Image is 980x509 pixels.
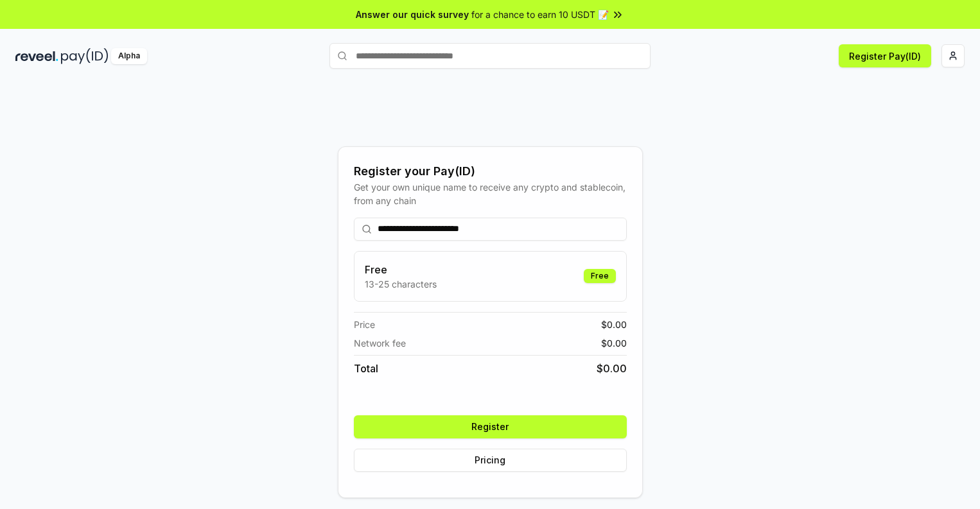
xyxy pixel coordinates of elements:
[354,415,627,438] button: Register
[354,449,627,472] button: Pricing
[597,361,627,376] span: $ 0.00
[601,336,627,350] span: $ 0.00
[365,277,437,291] p: 13-25 characters
[356,8,469,21] span: Answer our quick survey
[354,361,378,376] span: Total
[61,48,109,64] img: pay_id
[471,8,609,21] span: for a chance to earn 10 USDT 📝
[354,180,627,207] div: Get your own unique name to receive any crypto and stablecoin, from any chain
[354,318,375,331] span: Price
[15,48,58,64] img: reveel_dark
[839,44,931,67] button: Register Pay(ID)
[354,162,627,180] div: Register your Pay(ID)
[111,48,147,64] div: Alpha
[354,336,406,350] span: Network fee
[601,318,627,331] span: $ 0.00
[584,269,616,283] div: Free
[365,262,437,277] h3: Free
